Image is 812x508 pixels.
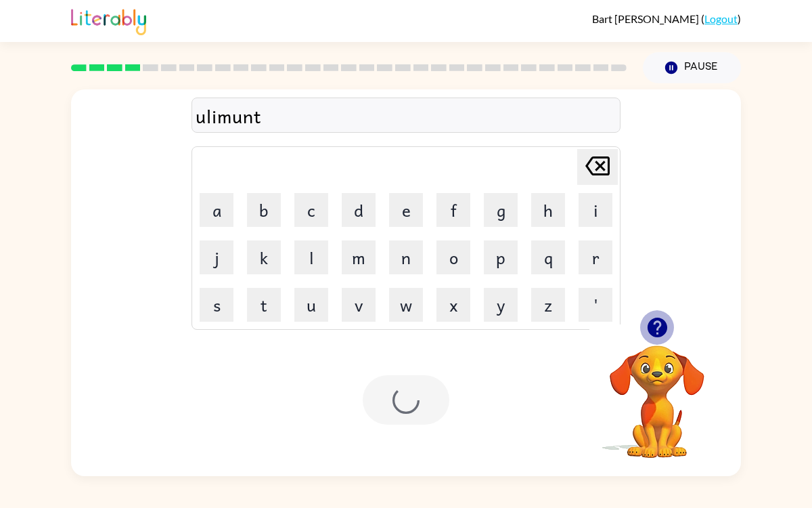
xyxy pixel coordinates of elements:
[196,102,616,130] div: ulimunt
[247,288,281,322] button: t
[531,288,565,322] button: z
[389,240,423,274] button: n
[589,324,725,460] video: Your browser must support playing .mp4 files to use Literably. Please try using another browser.
[531,193,565,227] button: h
[592,12,741,25] div: ( )
[579,288,612,322] button: '
[436,240,470,274] button: o
[436,193,470,227] button: f
[200,193,233,227] button: a
[579,240,612,274] button: r
[579,193,612,227] button: i
[247,240,281,274] button: k
[294,240,328,274] button: l
[484,288,518,322] button: y
[342,288,376,322] button: v
[342,193,376,227] button: d
[294,193,328,227] button: c
[484,193,518,227] button: g
[247,193,281,227] button: b
[592,12,701,25] span: Bart [PERSON_NAME]
[389,288,423,322] button: w
[71,5,146,35] img: Literably
[200,240,233,274] button: j
[704,12,738,25] a: Logout
[294,288,328,322] button: u
[484,240,518,274] button: p
[389,193,423,227] button: e
[342,240,376,274] button: m
[643,52,741,83] button: Pause
[531,240,565,274] button: q
[200,288,233,322] button: s
[436,288,470,322] button: x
